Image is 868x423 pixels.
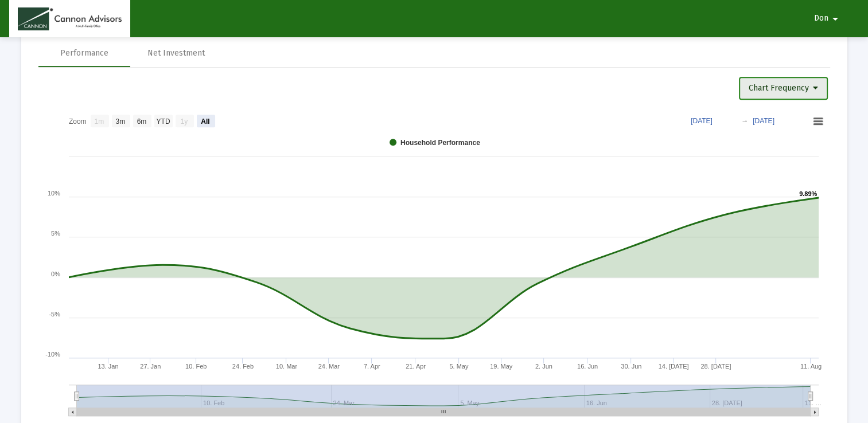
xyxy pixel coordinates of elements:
mat-icon: arrow_drop_down [828,7,842,30]
text: 19. May [490,363,513,370]
text: 1m [94,117,104,126]
text: 11. … [804,399,821,406]
img: Dashboard [18,7,122,30]
text: 6m [137,117,146,126]
text: 13. Jan [98,363,118,370]
text: -5% [49,311,60,318]
text: → [741,117,748,125]
text: 11. Aug [800,363,821,370]
text: 27. Jan [140,363,161,370]
text: 24. Mar [318,363,340,370]
button: Chart Frequency [739,77,828,100]
text: 24. Feb [232,363,253,370]
text: [DATE] [753,117,774,125]
text: 7. Apr [363,363,380,370]
text: All [201,117,209,126]
div: Performance [60,48,108,59]
div: Net Investment [147,48,205,59]
text: 30. Jun [621,363,641,370]
text: Household Performance [400,139,480,147]
text: 28. [DATE] [700,363,731,370]
text: Zoom [69,117,87,126]
text: 0% [51,271,60,277]
text: 1y [180,117,188,126]
span: Don [814,14,828,23]
text: 14. [DATE] [658,363,688,370]
text: YTD [156,117,170,126]
text: 2. Jun [535,363,552,370]
text: [DATE] [691,117,713,125]
button: Don [800,7,856,30]
text: 21. Apr [406,363,426,370]
text: 10. Mar [275,363,297,370]
span: Chart Frequency [749,83,818,93]
text: 5. May [449,363,469,370]
text: 16. Jun [577,363,597,370]
text: 3m [115,117,125,126]
text: 9.89% [799,190,817,197]
text: 10% [47,190,60,197]
text: 5% [51,230,60,237]
text: 10. Feb [185,363,207,370]
text: -10% [45,351,60,358]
